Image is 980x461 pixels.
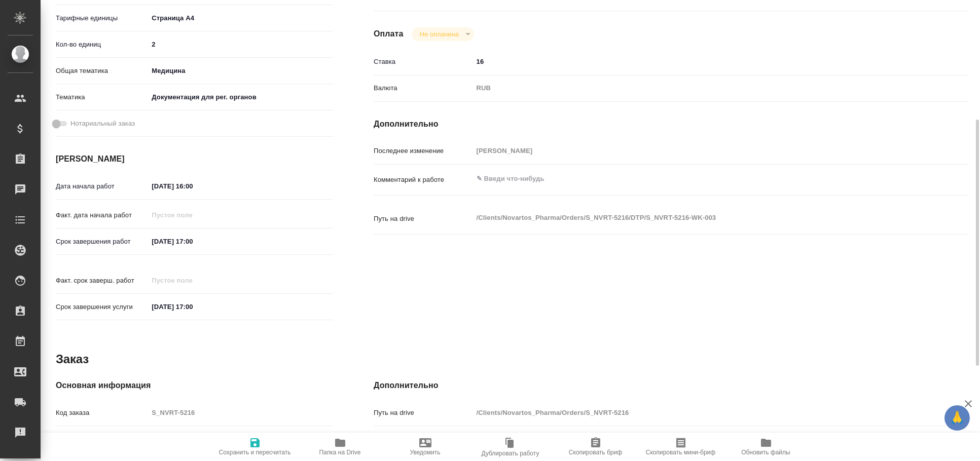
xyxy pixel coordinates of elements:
[412,27,474,41] div: Не оплачена
[949,407,966,429] span: 🙏
[56,210,148,220] p: Факт. дата начала работ
[56,181,148,191] p: Дата начала работ
[383,433,468,461] button: Уведомить
[723,433,809,461] button: Обновить файлы
[569,449,622,456] span: Скопировать бриф
[374,118,969,130] h4: Дополнительно
[473,405,920,420] input: Пустое поле
[56,66,148,76] p: Общая тематика
[56,153,333,165] h4: [PERSON_NAME]
[482,450,539,457] span: Дублировать работу
[410,449,441,456] span: Уведомить
[56,237,148,247] p: Срок завершения работ
[56,379,333,392] h4: Основная информация
[148,299,237,314] input: ✎ Введи что-нибудь
[374,28,404,40] h4: Оплата
[374,379,969,392] h4: Дополнительно
[374,408,473,418] p: Путь на drive
[298,433,383,461] button: Папка на Drive
[374,83,473,93] p: Валюта
[148,405,333,420] input: Пустое поле
[473,432,920,446] input: Пустое поле
[56,40,148,50] p: Кол-во единиц
[374,57,473,67] p: Ставка
[56,92,148,102] p: Тематика
[319,449,361,456] span: Папка на Drive
[945,405,970,431] button: 🙏
[70,119,135,129] span: Нотариальный заказ
[148,179,237,194] input: ✎ Введи что-нибудь
[741,449,790,456] span: Обновить файлы
[212,433,298,461] button: Сохранить и пересчитать
[473,143,920,158] input: Пустое поле
[56,13,148,23] p: Тарифные единицы
[148,432,333,446] input: Пустое поле
[473,54,920,69] input: ✎ Введи что-нибудь
[646,449,715,456] span: Скопировать мини-бриф
[56,408,148,418] p: Код заказа
[638,433,723,461] button: Скопировать мини-бриф
[56,302,148,312] p: Срок завершения услуги
[553,433,638,461] button: Скопировать бриф
[56,276,148,286] p: Факт. срок заверш. работ
[473,209,920,226] textarea: /Clients/Novartos_Pharma/Orders/S_NVRT-5216/DTP/S_NVRT-5216-WK-003
[148,234,237,249] input: ✎ Введи что-нибудь
[374,146,473,156] p: Последнее изменение
[148,10,333,27] div: Страница А4
[219,449,291,456] span: Сохранить и пересчитать
[56,351,89,367] h2: Заказ
[473,80,920,97] div: RUB
[148,89,333,106] div: Документация для рег. органов
[417,30,462,39] button: Не оплачена
[374,214,473,224] p: Путь на drive
[148,62,333,80] div: Медицина
[374,175,473,185] p: Комментарий к работе
[148,208,237,222] input: Пустое поле
[148,37,333,52] input: ✎ Введи что-нибудь
[148,273,237,288] input: Пустое поле
[468,433,553,461] button: Дублировать работу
